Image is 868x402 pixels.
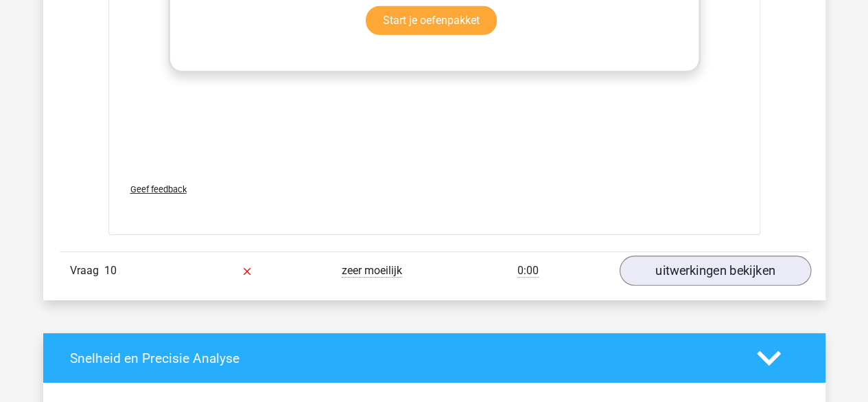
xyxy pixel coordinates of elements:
[70,263,104,279] span: Vraag
[70,350,736,366] h4: Snelheid en Precisie Analyse
[517,264,539,278] span: 0:00
[104,264,117,277] span: 10
[130,184,187,194] span: Geef feedback
[342,264,402,278] span: zeer moeilijk
[619,256,810,286] a: uitwerkingen bekijken
[366,6,497,35] a: Start je oefenpakket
